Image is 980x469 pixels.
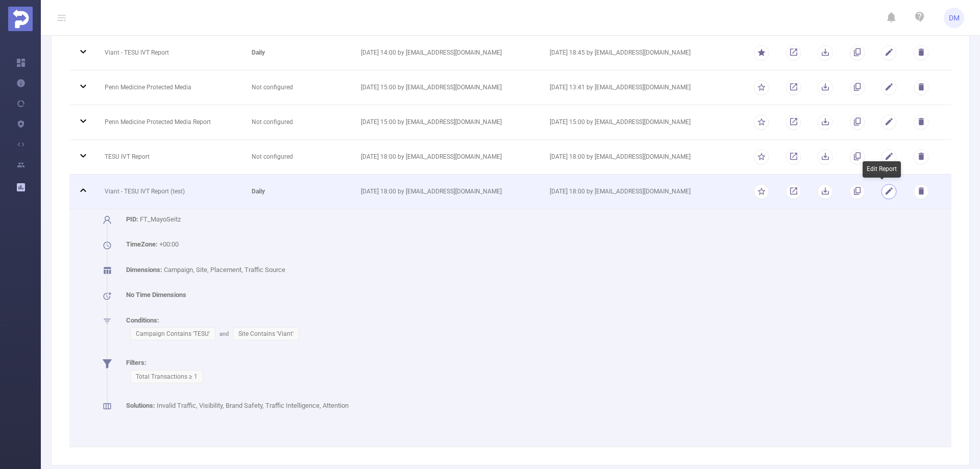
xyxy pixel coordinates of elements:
[542,175,731,209] td: [DATE] 18:00 by [EMAIL_ADDRESS][DOMAIN_NAME]
[244,105,353,140] td: Not configured
[126,266,162,274] b: Dimensions:
[542,140,731,175] td: [DATE] 18:00 by [EMAIL_ADDRESS][DOMAIN_NAME]
[126,215,181,223] span: FT_MayoSeitz
[542,70,731,105] td: [DATE] 13:41 by [EMAIL_ADDRESS][DOMAIN_NAME]
[126,215,138,223] b: PID:
[353,140,542,175] td: [DATE] 18:00 by [EMAIL_ADDRESS][DOMAIN_NAME]
[8,7,33,31] img: Protected Media
[353,70,542,105] td: [DATE] 15:00 by [EMAIL_ADDRESS][DOMAIN_NAME]
[233,327,299,340] span: Site Contains 'Viant'
[542,105,731,140] td: [DATE] 15:00 by [EMAIL_ADDRESS][DOMAIN_NAME]
[353,36,542,70] td: [DATE] 14:00 by [EMAIL_ADDRESS][DOMAIN_NAME]
[126,240,179,248] span: +00:00
[252,188,265,195] b: daily
[252,49,265,56] b: daily
[219,331,303,337] span: and
[97,36,244,70] td: Viant - TESU IVT Report
[97,175,244,209] td: Viant - TESU IVT Report (test)
[97,105,244,140] td: Penn Medicine Protected Media Report
[244,70,353,105] td: Not configured
[130,327,215,340] span: Campaign Contains 'TESU'
[353,105,542,140] td: [DATE] 15:00 by [EMAIL_ADDRESS][DOMAIN_NAME]
[126,291,186,299] b: No Time Dimensions
[126,316,159,324] b: Conditions:
[130,370,203,383] span: Total Transactions ≥ 1
[863,161,901,178] div: Edit Report
[542,36,731,70] td: [DATE] 18:45 by [EMAIL_ADDRESS][DOMAIN_NAME]
[126,240,158,248] b: TimeZone:
[244,140,353,175] td: Not configured
[126,266,285,274] span: Campaign, Site, Placement, Traffic Source
[126,402,349,409] span: Invalid Traffic, Visibility, Brand Safety, Traffic Intelligence, Attention
[126,402,155,409] b: Solutions:
[97,70,244,105] td: Penn Medicine Protected Media
[97,140,244,175] td: TESU IVT Report
[126,359,146,366] b: Filters:
[103,215,112,225] i: icon: user
[353,175,542,209] td: [DATE] 18:00 by [EMAIL_ADDRESS][DOMAIN_NAME]
[949,8,960,28] span: DM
